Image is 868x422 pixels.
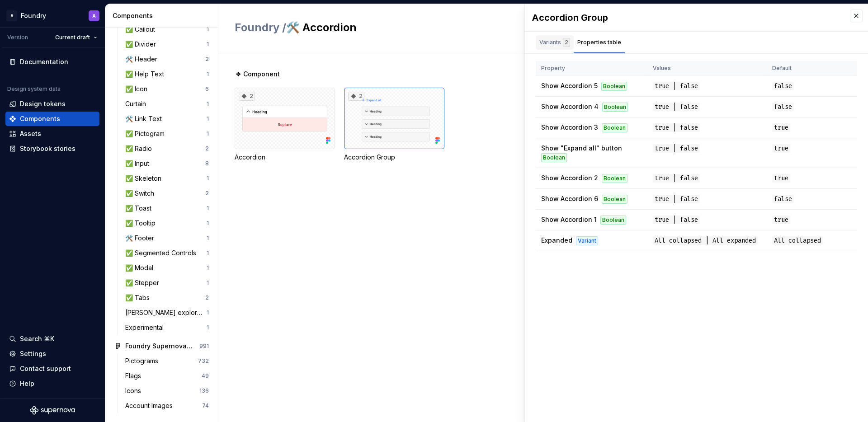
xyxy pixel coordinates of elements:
[21,11,46,20] div: Foundry
[20,99,66,108] div: Design tokens
[541,216,597,223] span: Show Accordion 1
[205,190,209,197] div: 2
[772,174,790,183] span: true
[602,174,627,183] div: Boolean
[5,55,99,69] a: Documentation
[532,11,841,24] div: Accordion Group
[20,334,54,343] div: Search ⌘K
[235,21,286,34] span: Foundry /
[122,67,212,81] a: ✅ Help Text1
[55,34,90,41] span: Current draft
[541,144,622,152] span: Show "Expand all" button
[207,41,209,48] div: 1
[207,115,209,122] div: 1
[125,40,160,49] div: ✅ Divider
[199,342,209,350] div: 991
[207,175,209,182] div: 1
[541,153,567,162] div: Boolean
[205,294,209,301] div: 2
[20,379,34,388] div: Help
[205,85,209,93] div: 6
[541,82,598,89] span: Show Accordion 5
[344,153,444,162] div: Accordion Group
[125,401,176,410] div: Account Images
[5,376,99,391] button: Help
[207,220,209,227] div: 1
[577,38,621,47] div: Properties table
[5,97,99,111] a: Design tokens
[235,20,723,35] h2: 🛠️ Accordion
[772,103,794,111] span: false
[772,236,823,245] span: All collapsed
[125,84,151,94] div: ✅ Icon
[125,204,155,213] div: ✅ Toast
[122,369,212,383] a: Flags49
[122,246,212,260] a: ✅ Segmented Controls1
[541,103,599,110] span: Show Accordion 4
[20,349,46,358] div: Settings
[122,171,212,186] a: ✅ Skeleton1
[2,6,103,25] button: AFoundryA
[202,372,209,380] div: 49
[122,291,212,305] a: ✅ Tabs2
[125,386,145,395] div: Icons
[207,249,209,257] div: 1
[125,99,150,108] div: Curtain
[125,189,158,198] div: ✅ Switch
[207,234,209,242] div: 1
[541,195,598,202] span: Show Accordion 6
[236,70,280,79] span: ❖ Component
[122,82,212,96] a: ✅ Icon6
[125,371,145,380] div: Flags
[122,112,212,126] a: 🛠️ Link Text1
[199,387,209,394] div: 136
[772,144,790,153] span: true
[541,236,572,244] span: Expanded
[125,159,153,168] div: ✅ Input
[207,130,209,137] div: 1
[7,34,28,41] div: Version
[125,249,200,258] div: ✅ Segmented Controls
[207,205,209,212] div: 1
[122,354,212,368] a: Pictograms732
[51,31,101,44] button: Current draft
[30,406,75,415] svg: Supernova Logo
[122,201,212,216] a: ✅ Toast1
[772,216,790,224] span: true
[125,293,153,302] div: ✅ Tabs
[207,309,209,316] div: 1
[7,85,61,93] div: Design system data
[5,141,99,156] a: Storybook stories
[125,308,207,317] div: [PERSON_NAME] exploration
[122,52,212,66] a: 🛠️ Header2
[539,38,570,47] div: Variants
[772,195,794,203] span: false
[602,103,628,112] div: Boolean
[207,264,209,272] div: 1
[125,144,156,153] div: ✅ Radio
[198,357,209,365] div: 732
[122,127,212,141] a: ✅ Pictogram1
[122,97,212,111] a: Curtain1
[207,70,209,78] div: 1
[653,236,758,245] span: All collapsed | All expanded
[602,123,627,132] div: Boolean
[122,384,212,398] a: Icons136
[235,153,335,162] div: Accordion
[122,276,212,290] a: ✅ Stepper1
[125,25,159,34] div: ✅ Callout
[348,92,364,101] div: 2
[125,278,163,287] div: ✅ Stepper
[6,10,17,21] div: A
[125,234,158,243] div: 🛠️ Footer
[125,55,161,64] div: 🛠️ Header
[602,195,627,204] div: Boolean
[122,156,212,171] a: ✅ Input8
[541,174,598,182] span: Show Accordion 2
[205,160,209,167] div: 8
[772,123,790,132] span: true
[125,70,168,79] div: ✅ Help Text
[536,61,647,76] th: Property
[5,361,99,376] button: Contact support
